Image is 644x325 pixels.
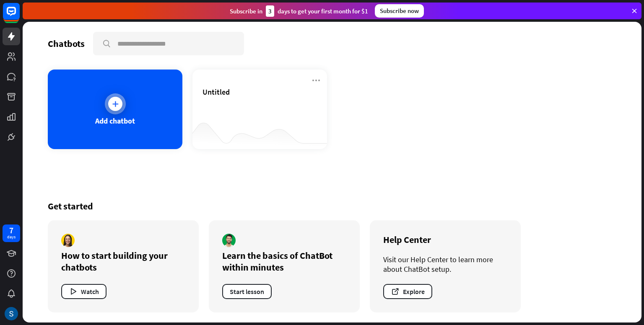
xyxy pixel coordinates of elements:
div: 7 [9,227,13,234]
div: Learn the basics of ChatBot within minutes [222,250,346,273]
span: Untitled [203,87,230,97]
div: Subscribe now [375,4,424,18]
div: Subscribe in days to get your first month for $1 [230,5,368,17]
a: 7 days [3,224,20,242]
button: Watch [61,284,106,299]
div: Get started [48,200,616,212]
div: Help Center [383,234,507,245]
img: author [222,234,236,247]
button: Explore [383,284,432,299]
button: Open LiveChat chat widget [7,3,32,28]
div: Visit our Help Center to learn more about ChatBot setup. [383,255,507,274]
div: days [7,234,16,240]
div: 3 [266,5,274,17]
div: Chatbots [48,38,85,49]
img: author [61,234,75,247]
div: Add chatbot [95,116,135,126]
div: How to start building your chatbots [61,250,185,273]
button: Start lesson [222,284,272,299]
